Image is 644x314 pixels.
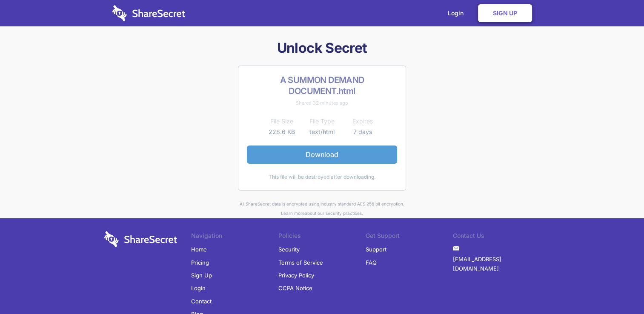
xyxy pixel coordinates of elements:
[261,116,302,126] th: File Size
[278,282,312,294] a: CCPA Notice
[278,231,366,243] li: Policies
[191,231,278,243] li: Navigation
[366,243,386,256] a: Support
[342,116,383,126] th: Expires
[278,256,323,269] a: Terms of Service
[101,39,544,57] h1: Unlock Secret
[191,295,212,308] a: Contact
[261,127,302,137] td: 228.6 KB
[302,127,342,137] td: text/html
[247,98,397,108] div: Shared 32 minutes ago
[281,211,305,216] a: Learn more
[191,269,212,282] a: Sign Up
[278,243,300,256] a: Security
[191,256,209,269] a: Pricing
[453,231,540,243] li: Contact Us
[342,127,383,137] td: 7 days
[101,199,544,218] div: All ShareSecret data is encrypted using industry standard AES 256 bit encryption. about our secur...
[191,243,207,256] a: Home
[302,116,342,126] th: File Type
[366,231,453,243] li: Get Support
[366,256,377,269] a: FAQ
[104,231,177,247] img: logo-wordmark-white-trans-d4663122ce5f474addd5e946df7df03e33cb6a1c49d2221995e7729f52c070b2.svg
[453,253,540,275] a: [EMAIL_ADDRESS][DOMAIN_NAME]
[247,172,397,182] div: This file will be destroyed after downloading.
[278,269,314,282] a: Privacy Policy
[191,282,206,294] a: Login
[112,5,185,21] img: logo-wordmark-white-trans-d4663122ce5f474addd5e946df7df03e33cb6a1c49d2221995e7729f52c070b2.svg
[247,74,397,97] h2: A SUMMON DEMAND DOCUMENT.html
[478,4,532,22] a: Sign Up
[247,146,397,163] a: Download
